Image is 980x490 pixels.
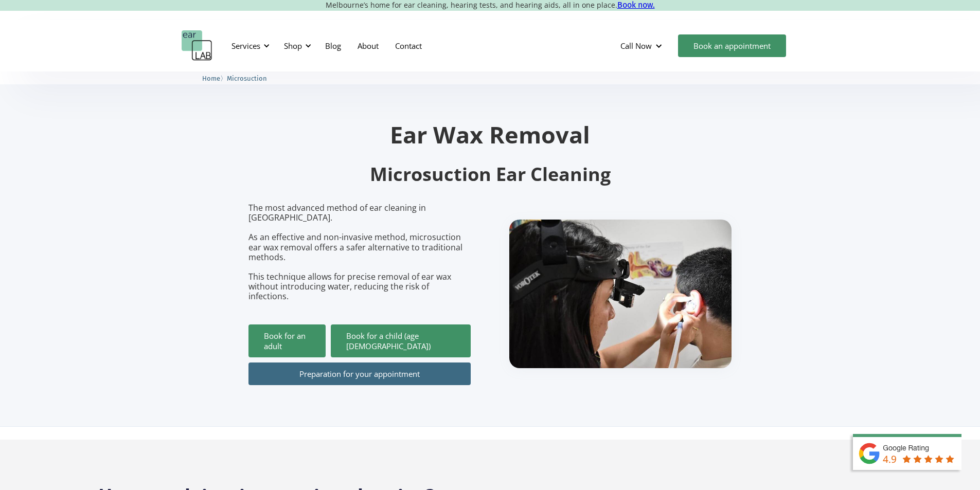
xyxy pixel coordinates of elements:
[278,30,314,61] div: Shop
[231,41,260,51] div: Services
[248,203,471,302] p: The most advanced method of ear cleaning in [GEOGRAPHIC_DATA]. As an effective and non-invasive m...
[284,41,302,51] div: Shop
[182,30,212,61] a: home
[248,162,732,187] h2: Microsuction Ear Cleaning
[227,73,267,83] a: Microsuction
[248,362,471,385] a: Preparation for your appointment
[225,30,273,61] div: Services
[620,41,652,51] div: Call Now
[248,324,326,357] a: Book for an adult
[331,324,471,357] a: Book for a child (age [DEMOGRAPHIC_DATA])
[349,31,387,61] a: About
[202,73,227,84] li: 〉
[227,75,267,82] span: Microsuction
[387,31,430,61] a: Contact
[202,75,220,82] span: Home
[248,123,732,146] h1: Ear Wax Removal
[317,31,349,61] a: Blog
[509,220,732,368] img: boy getting ear checked.
[678,34,786,57] a: Book an appointment
[202,73,220,83] a: Home
[612,30,673,61] div: Call Now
